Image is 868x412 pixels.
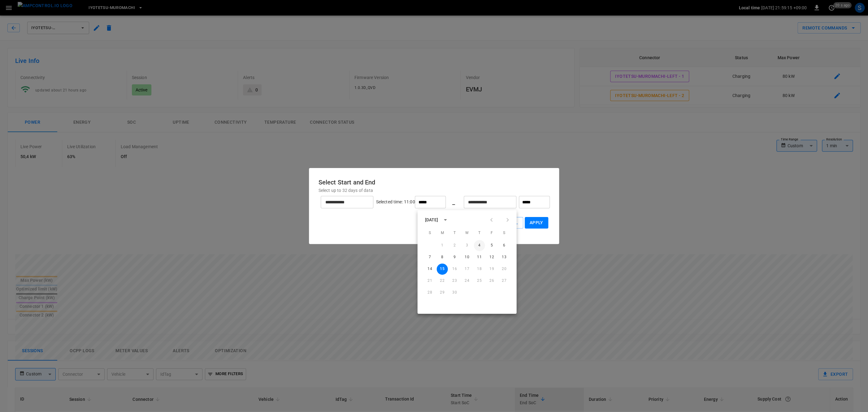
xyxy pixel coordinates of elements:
div: [DATE] [425,217,438,223]
span: Wednesday [462,227,473,239]
button: 11 [474,252,485,263]
span: Saturday [499,227,510,239]
button: 5 [486,240,497,251]
button: calendar view is open, switch to year view [440,215,450,225]
h6: _ [452,197,455,207]
button: 12 [486,252,497,263]
button: 13 [499,252,510,263]
span: Friday [486,227,497,239]
h6: Select Start and End [318,177,549,187]
button: 4 [474,240,485,251]
button: 14 [424,264,436,275]
span: Thursday [474,227,485,239]
span: Sunday [424,227,436,239]
button: Apply [525,217,548,228]
span: Monday [437,227,448,239]
button: 7 [424,252,436,263]
button: 6 [499,240,510,251]
p: Select up to 32 days of data [318,187,549,193]
span: Selected time: 11:00 [376,199,415,204]
button: 15 [437,264,448,275]
span: Tuesday [449,227,460,239]
button: 8 [437,252,448,263]
button: 10 [462,252,473,263]
button: 9 [449,252,460,263]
